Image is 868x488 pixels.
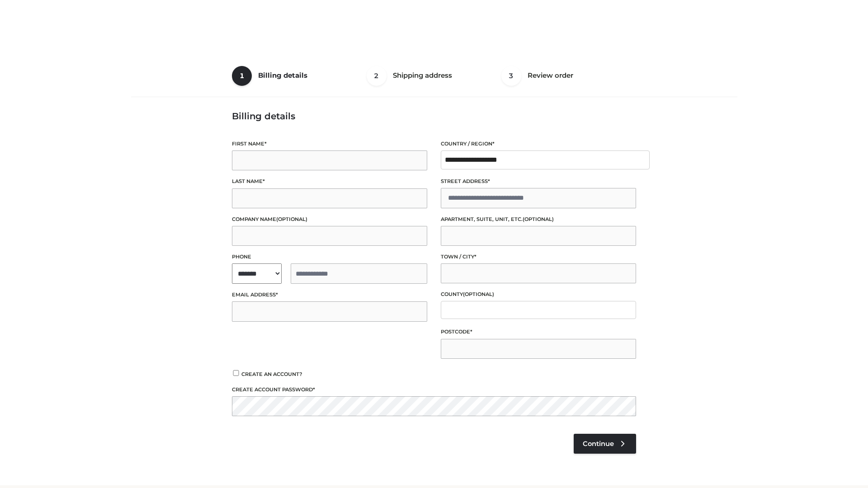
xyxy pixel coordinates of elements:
label: Town / City [441,253,636,261]
h3: Billing details [232,111,636,122]
label: Street address [441,177,636,186]
span: Shipping address [393,71,452,80]
label: Company name [232,215,427,224]
span: 1 [232,66,252,86]
label: County [441,290,636,299]
label: Phone [232,253,427,261]
span: Create an account? [241,371,302,377]
label: Country / Region [441,140,636,148]
a: Continue [574,434,636,454]
span: (optional) [276,216,307,222]
span: (optional) [463,291,494,297]
label: First name [232,140,427,148]
label: Email address [232,291,427,299]
span: Continue [583,440,614,448]
span: (optional) [523,216,554,222]
span: Review order [528,71,573,80]
span: 3 [501,66,521,86]
span: 2 [367,66,387,86]
label: Last name [232,177,427,186]
label: Postcode [441,328,636,336]
input: Create an account? [232,370,240,376]
span: Billing details [258,71,307,80]
label: Create account password [232,385,636,394]
label: Apartment, suite, unit, etc. [441,215,636,224]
